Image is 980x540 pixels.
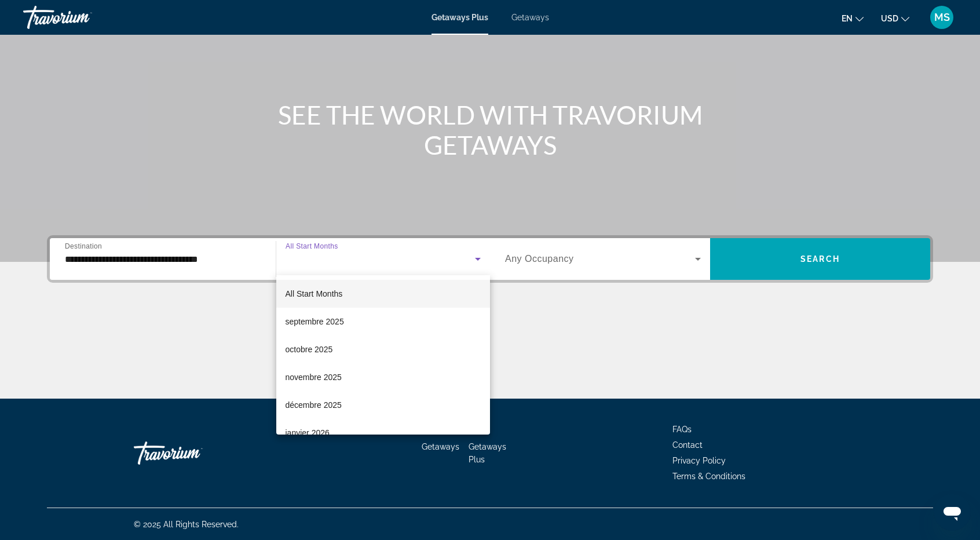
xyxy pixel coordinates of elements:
[286,370,342,384] span: novembre 2025
[286,398,342,412] span: décembre 2025
[286,289,343,298] span: All Start Months
[286,315,344,329] span: septembre 2025
[934,494,971,531] iframe: Bouton de lancement de la fenêtre de messagerie
[286,426,330,440] span: janvier 2026
[286,342,333,356] span: octobre 2025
